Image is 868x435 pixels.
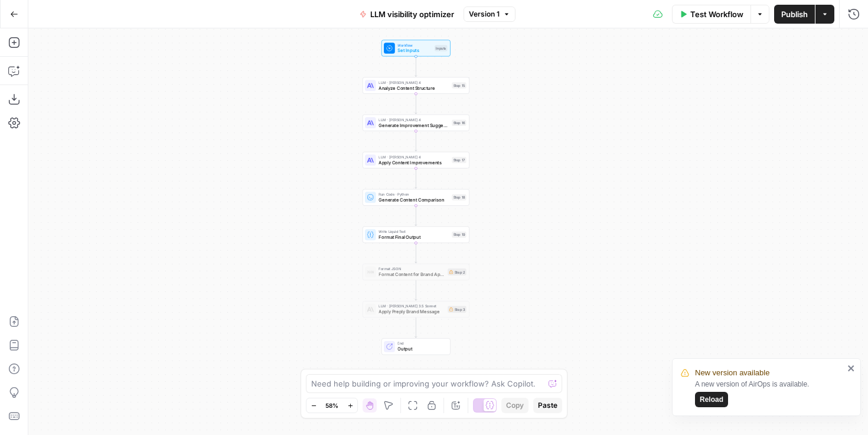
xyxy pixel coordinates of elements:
[448,268,466,275] div: Step 2
[397,346,444,353] span: Output
[415,131,417,151] g: Edge from step_16 to step_17
[397,47,432,54] span: Set Inputs
[700,394,723,405] span: Reload
[378,191,449,197] span: Run Code · Python
[397,43,432,48] span: Workflow
[452,82,466,89] div: Step 15
[847,363,856,373] button: close
[415,57,417,77] g: Edge from start to step_15
[378,85,449,92] span: Analyze Content Structure
[695,392,728,407] button: Reload
[363,152,469,168] div: LLM · [PERSON_NAME] 4Apply Content ImprovementsStep 17
[415,280,417,300] g: Edge from step_2 to step_3
[415,317,417,337] g: Edge from step_3 to end
[415,168,417,189] g: Edge from step_17 to step_18
[370,8,454,20] span: LLM visibility optimizer
[695,367,769,379] span: New version available
[378,233,449,241] span: Format Final Output
[363,115,469,131] div: LLM · [PERSON_NAME] 4Generate Improvement SuggestionsStep 16
[378,122,449,129] span: Generate Improvement Suggestions
[325,401,338,410] span: 58%
[469,9,500,20] span: Version 1
[452,119,466,126] div: Step 16
[448,306,466,313] div: Step 3
[464,7,515,22] button: Version 1
[378,303,445,309] span: LLM · [PERSON_NAME] 3.5 Sonnet
[781,8,808,20] span: Publish
[506,400,524,411] span: Copy
[353,5,461,24] button: LLM visibility optimizer
[378,271,445,278] span: Format Content for Brand Application
[690,8,743,20] span: Test Workflow
[363,301,469,317] div: LLM · [PERSON_NAME] 3.5 SonnetApply Preply Brand MessageStep 3
[378,266,445,271] span: Format JSON
[378,117,449,122] span: LLM · [PERSON_NAME] 4
[363,338,469,355] div: EndOutput
[501,398,528,413] button: Copy
[378,159,449,166] span: Apply Content Improvements
[363,264,469,280] div: Format JSONFormat Content for Brand ApplicationStep 2
[378,229,449,234] span: Write Liquid Text
[378,154,449,160] span: LLM · [PERSON_NAME] 4
[452,157,466,164] div: Step 17
[363,226,469,243] div: Write Liquid TextFormat Final OutputStep 19
[415,94,417,114] g: Edge from step_15 to step_16
[452,232,466,238] div: Step 19
[363,189,469,206] div: Run Code · PythonGenerate Content ComparisonStep 18
[774,5,815,24] button: Publish
[415,243,417,263] g: Edge from step_19 to step_2
[378,80,449,85] span: LLM · [PERSON_NAME] 4
[672,5,750,24] button: Test Workflow
[452,194,466,201] div: Step 18
[363,77,469,94] div: LLM · [PERSON_NAME] 4Analyze Content StructureStep 15
[397,340,444,346] span: End
[435,45,448,51] div: Inputs
[378,309,445,316] span: Apply Preply Brand Message
[363,40,469,56] div: WorkflowSet InputsInputs
[378,196,449,203] span: Generate Content Comparison
[695,379,844,407] div: A new version of AirOps is available.
[533,398,562,413] button: Paste
[415,206,417,226] g: Edge from step_18 to step_19
[538,400,557,411] span: Paste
